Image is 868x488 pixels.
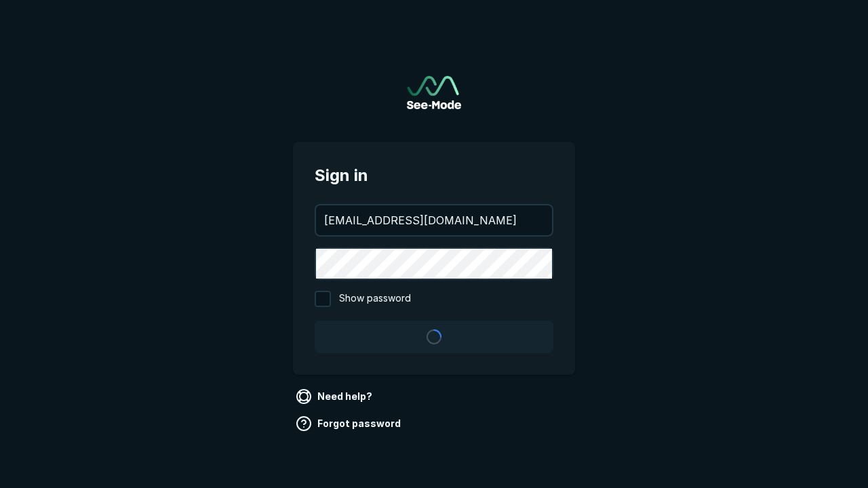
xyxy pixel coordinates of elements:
a: Go to sign in [407,76,461,109]
span: Sign in [315,163,553,188]
span: Show password [339,291,411,307]
a: Need help? [293,386,378,407]
input: your@email.com [316,205,552,235]
a: Forgot password [293,413,406,434]
img: See-Mode Logo [407,76,461,109]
